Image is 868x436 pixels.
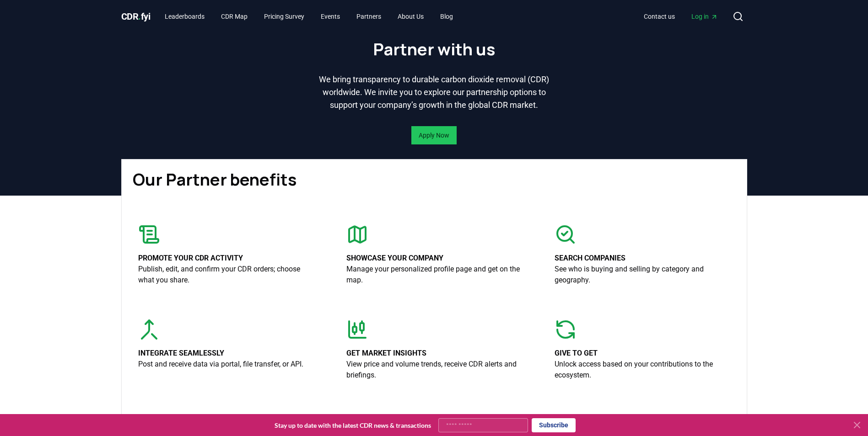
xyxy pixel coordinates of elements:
nav: Main [157,8,460,25]
a: Apply Now [419,131,449,140]
a: Leaderboards [157,8,212,25]
span: CDR fyi [121,11,151,22]
p: See who is buying and selling by category and geography. [555,264,730,286]
a: CDR Map [214,8,255,25]
a: Contact us [636,8,682,25]
span: Log in [691,12,718,21]
p: Unlock access based on your contributions to the ecosystem. [555,359,730,381]
a: About Us [390,8,431,25]
a: Events [313,8,347,25]
span: . [138,11,141,22]
a: Partners [349,8,388,25]
p: Manage your personalized profile page and get on the map. [346,264,522,286]
a: Log in [684,8,725,25]
h1: Partner with us [373,40,495,58]
p: Get market insights [346,348,522,359]
p: Promote your CDR activity [138,253,313,264]
p: View price and volume trends, receive CDR alerts and briefings. [346,359,522,381]
p: Search companies [555,253,730,264]
p: Integrate seamlessly [138,348,303,359]
p: We bring transparency to durable carbon dioxide removal (CDR) worldwide. We invite you to explore... [317,73,551,112]
button: Apply Now [411,126,457,144]
p: Showcase your company [346,253,522,264]
a: Blog [433,8,460,25]
a: CDR.fyi [121,10,151,23]
p: Post and receive data via portal, file transfer, or API. [138,359,303,370]
h1: Our Partner benefits [133,170,736,189]
p: Give to get [555,348,730,359]
nav: Main [636,8,725,25]
a: Pricing Survey [257,8,312,25]
p: Publish, edit, and confirm your CDR orders; choose what you share. [138,264,313,286]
